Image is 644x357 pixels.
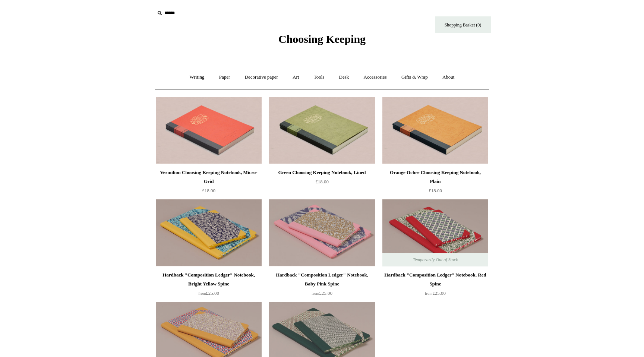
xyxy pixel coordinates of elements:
a: Gifts & Wrap [395,67,435,87]
a: Vermilion Choosing Keeping Notebook, Micro-Grid £18.00 [156,168,262,199]
span: £18.00 [429,188,442,193]
a: Hardback "Composition Ledger" Notebook, Red Spine Hardback "Composition Ledger" Notebook, Red Spi... [382,199,488,266]
a: Tools [307,67,331,87]
div: Hardback "Composition Ledger" Notebook, Baby Pink Spine [271,271,373,288]
img: Orange Ochre Choosing Keeping Notebook, Plain [382,97,488,164]
a: Hardback "Composition Ledger" Notebook, Bright Yellow Spine Hardback "Composition Ledger" Noteboo... [156,199,262,266]
span: £25.00 [312,290,332,296]
img: Hardback "Composition Ledger" Notebook, Red Spine [382,199,488,266]
a: Green Choosing Keeping Notebook, Lined £18.00 [269,168,375,199]
a: Green Choosing Keeping Notebook, Lined Green Choosing Keeping Notebook, Lined [269,97,375,164]
a: Writing [183,67,211,87]
span: £18.00 [202,188,215,193]
a: Shopping Basket (0) [435,16,491,33]
div: Vermilion Choosing Keeping Notebook, Micro-Grid [158,168,260,186]
a: Hardback "Composition Ledger" Notebook, Baby Pink Spine Hardback "Composition Ledger" Notebook, B... [269,199,375,266]
a: Hardback "Composition Ledger" Notebook, Red Spine from£25.00 [382,271,488,301]
a: Art [286,67,306,87]
div: Orange Ochre Choosing Keeping Notebook, Plain [384,168,486,186]
a: Choosing Keeping [278,39,366,44]
a: Orange Ochre Choosing Keeping Notebook, Plain Orange Ochre Choosing Keeping Notebook, Plain [382,97,488,164]
img: Hardback "Composition Ledger" Notebook, Baby Pink Spine [269,199,375,266]
a: Desk [332,67,356,87]
span: from [312,291,319,296]
div: Green Choosing Keeping Notebook, Lined [271,168,373,177]
div: Hardback "Composition Ledger" Notebook, Red Spine [384,271,486,288]
span: £18.00 [315,179,329,184]
a: Paper [212,67,237,87]
a: Hardback "Composition Ledger" Notebook, Bright Yellow Spine from£25.00 [156,271,262,301]
img: Hardback "Composition Ledger" Notebook, Bright Yellow Spine [156,199,262,266]
span: £25.00 [198,290,219,296]
a: Accessories [357,67,394,87]
span: Choosing Keeping [278,33,366,45]
a: Hardback "Composition Ledger" Notebook, Baby Pink Spine from£25.00 [269,271,375,301]
span: from [425,291,432,296]
img: Vermilion Choosing Keeping Notebook, Micro-Grid [156,97,262,164]
a: About [436,67,461,87]
a: Vermilion Choosing Keeping Notebook, Micro-Grid Vermilion Choosing Keeping Notebook, Micro-Grid [156,97,262,164]
div: Hardback "Composition Ledger" Notebook, Bright Yellow Spine [158,271,260,288]
a: Orange Ochre Choosing Keeping Notebook, Plain £18.00 [382,168,488,199]
a: Decorative paper [238,67,285,87]
span: from [198,291,206,296]
span: £25.00 [425,290,446,296]
img: Green Choosing Keeping Notebook, Lined [269,97,375,164]
span: Temporarily Out of Stock [405,253,465,266]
